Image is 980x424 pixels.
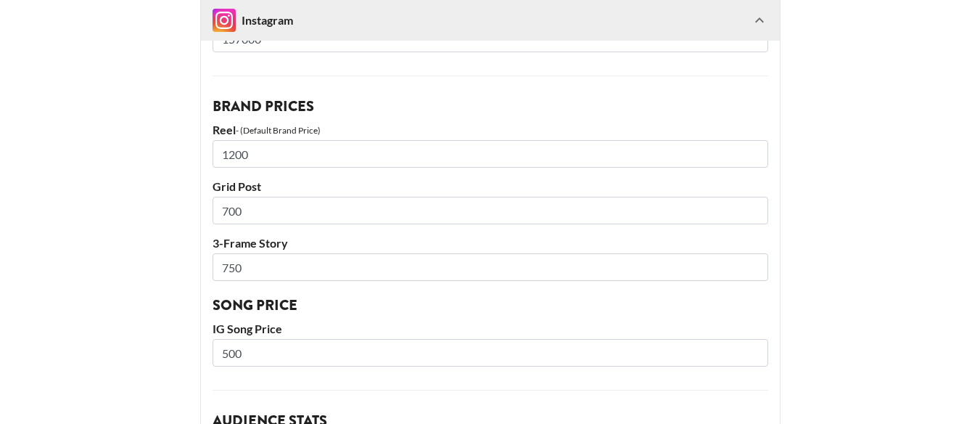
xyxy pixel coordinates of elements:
h3: Brand Prices [213,99,768,114]
label: Grid Post [213,179,768,194]
h3: Song Price [213,298,768,313]
label: Reel [213,123,236,137]
label: IG Song Price [213,322,768,336]
div: - (Default Brand Price) [236,125,321,136]
img: Instagram [213,9,236,32]
label: 3-Frame Story [213,236,768,250]
div: Instagram [213,9,293,32]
